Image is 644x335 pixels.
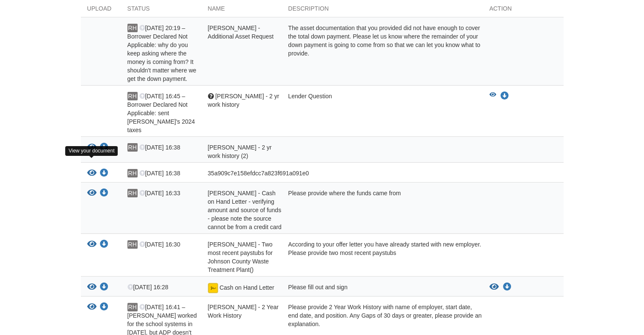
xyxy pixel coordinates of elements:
[208,170,309,177] span: 35a909c7e158efdcc7a823f691a091e0
[127,24,138,32] span: RH
[208,144,272,159] span: [PERSON_NAME] - 2 yr work history (2)
[87,169,97,178] button: View 35a909c7e158efdcc7a823f691a091e0
[208,25,274,40] span: [PERSON_NAME] - Additional Asset Request
[87,303,97,312] button: View Mary Harleman - 2 Year Work History
[282,189,483,231] div: Please provide where the funds came from
[500,93,509,100] a: Download Mary Harleman - 2 yr work history
[100,241,108,248] a: Download RAYMOND HARLEMAN - Two most recent paystubs for Johnson County Waste Treatment Plant()
[139,170,180,177] span: [DATE] 16:38
[127,143,138,152] span: RH
[282,92,483,134] div: Lender Question
[208,283,218,293] img: Document fully signed
[208,190,282,230] span: [PERSON_NAME] - Cash on Hand Letter - verifying amount and source of funds - please note the sour...
[208,304,279,319] span: [PERSON_NAME] - 2 Year Work History
[127,189,138,197] span: RH
[483,4,564,17] div: Action
[100,170,108,177] a: Download 35a909c7e158efdcc7a823f691a091e0
[100,190,108,197] a: Download RAYMOND HARLEMAN - Cash on Hand Letter - verifying amount and source of funds - please n...
[282,24,483,83] div: The asset documentation that you provided did not have enough to cover the total down payment. Pl...
[81,4,121,17] div: Upload
[282,240,483,274] div: According to your offer letter you have already started with new employer. Please provide two mos...
[121,4,202,17] div: Status
[208,241,273,273] span: [PERSON_NAME] - Two most recent paystubs for Johnson County Waste Treatment Plant()
[100,304,108,311] a: Download Mary Harleman - 2 Year Work History
[127,240,138,249] span: RH
[503,284,511,291] a: Download Cash on Hand Letter
[282,4,483,17] div: Description
[489,92,496,100] button: View Mary Harleman - 2 yr work history
[100,284,108,291] a: Download Cash on Hand Letter
[65,146,118,156] div: View your document
[127,303,138,311] span: RH
[489,283,499,291] button: View Cash on Hand Letter
[282,283,483,294] div: Please fill out and sign
[127,93,195,133] span: [DATE] 16:45 – Borrower Declared Not Applicable: sent [PERSON_NAME]'s 2024 taxes
[87,189,97,198] button: View RAYMOND HARLEMAN - Cash on Hand Letter - verifying amount and source of funds - please note ...
[87,143,97,152] button: View Mary Harleman - 2 yr work history (2)
[139,144,180,151] span: [DATE] 16:38
[87,283,97,292] button: View Cash on Hand Letter
[127,92,138,100] span: RH
[127,25,196,82] span: [DATE] 20:19 – Borrower Declared Not Applicable: why do you keep asking where the money is coming...
[202,4,282,17] div: Name
[219,284,274,291] span: Cash on Hand Letter
[208,93,279,108] span: [PERSON_NAME] - 2 yr work history
[139,190,180,197] span: [DATE] 16:33
[127,284,169,291] span: [DATE] 16:28
[127,169,138,177] span: RH
[87,240,97,249] button: View RAYMOND HARLEMAN - Two most recent paystubs for Johnson County Waste Treatment Plant()
[139,241,180,248] span: [DATE] 16:30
